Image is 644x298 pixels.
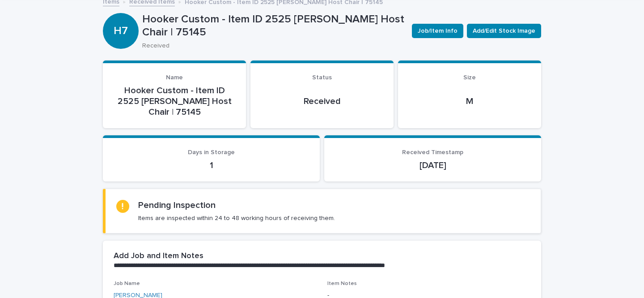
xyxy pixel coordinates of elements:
span: Name [166,74,183,81]
p: Received [142,42,401,50]
button: Job/Item Info [412,24,463,38]
h2: Add Job and Item Notes [114,251,203,261]
span: Job/Item Info [418,26,458,35]
span: Status [312,74,332,81]
span: Job Name [114,281,140,286]
p: Items are inspected within 24 to 48 working hours of receiving them. [138,214,335,222]
p: M [409,96,530,107]
p: 1 [114,160,309,171]
span: Add/Edit Stock Image [473,26,535,35]
span: Item Notes [327,281,357,286]
p: Hooker Custom - Item ID 2525 [PERSON_NAME] Host Chair | 75145 [142,13,405,39]
h2: Pending Inspection [138,200,216,211]
span: Days in Storage [188,149,235,155]
span: Received Timestamp [402,149,463,155]
p: Hooker Custom - Item ID 2525 [PERSON_NAME] Host Chair | 75145 [114,85,235,117]
button: Add/Edit Stock Image [467,24,541,38]
p: [DATE] [335,160,530,171]
span: Size [463,74,476,81]
p: Received [261,96,383,107]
